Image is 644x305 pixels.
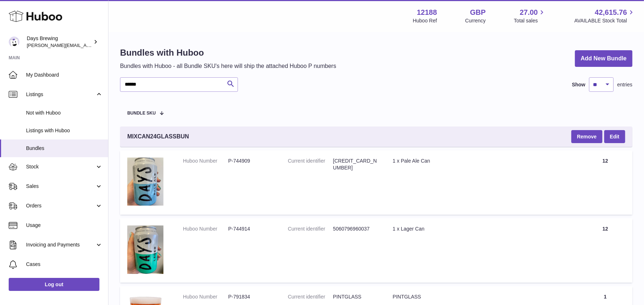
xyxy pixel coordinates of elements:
dt: Current identifier [288,158,333,171]
dd: P-791834 [228,293,273,300]
span: AVAILABLE Stock Total [574,17,635,24]
span: Total sales [514,17,546,24]
span: Bundles [26,145,103,152]
div: PINTGLASS [393,293,571,300]
td: 12 [578,150,632,215]
p: Bundles with Huboo - all Bundle SKU's here will ship the attached Huboo P numbers [120,62,336,70]
span: Orders [26,202,95,209]
span: Stock [26,163,95,170]
span: 42,615.76 [595,8,627,17]
dt: Huboo Number [183,293,228,300]
button: Remove [571,130,602,143]
a: Log out [9,278,99,291]
span: Cases [26,261,103,268]
a: 42,615.76 AVAILABLE Stock Total [574,8,635,24]
span: Usage [26,222,103,229]
dd: P-744909 [228,158,273,164]
span: Bundle SKU [127,111,156,116]
span: Listings with Huboo [26,127,103,134]
dt: Current identifier [288,293,333,300]
div: Days Brewing [27,35,92,49]
div: 1 x Pale Ale Can [393,158,571,164]
h1: Bundles with Huboo [120,47,336,59]
span: Listings [26,91,95,98]
strong: 12188 [417,8,437,17]
div: 1 x Lager Can [393,225,571,232]
strong: GBP [470,8,486,17]
span: MIXCAN24GLASSBUN [127,133,189,141]
dt: Current identifier [288,225,333,232]
div: Currency [465,17,486,24]
span: My Dashboard [26,72,103,78]
dt: Huboo Number [183,225,228,232]
span: Invoicing and Payments [26,241,95,248]
span: Sales [26,183,95,190]
span: entries [617,81,632,88]
span: 27.00 [520,8,538,17]
a: 27.00 Total sales [514,8,546,24]
td: 12 [578,218,632,283]
a: Add New Bundle [575,50,632,67]
dd: 5060796960037 [333,225,378,232]
dd: PINTGLASS [333,293,378,300]
span: Not with Huboo [26,109,103,116]
div: Huboo Ref [413,17,437,24]
a: Edit [604,130,625,143]
dd: [CREDIT_CARD_NUMBER] [333,158,378,171]
img: 1 x Lager Can [127,225,163,274]
img: 1 x Pale Ale Can [127,158,163,206]
span: [PERSON_NAME][EMAIL_ADDRESS][DOMAIN_NAME] [27,42,145,48]
dd: P-744914 [228,225,273,232]
dt: Huboo Number [183,158,228,164]
img: greg@daysbrewing.com [9,36,20,47]
label: Show [572,81,585,88]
